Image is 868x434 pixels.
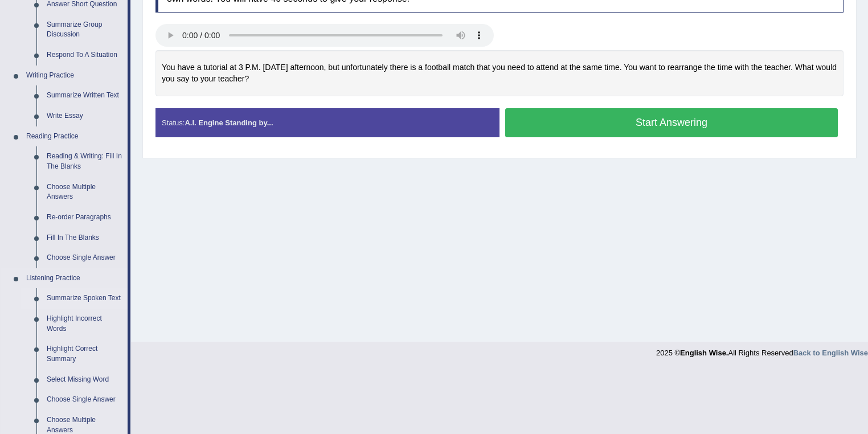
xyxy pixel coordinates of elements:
[155,50,844,96] div: You have a tutorial at 3 P.M. [DATE] afternoon, but unfortunately there is a football match that ...
[42,85,128,106] a: Summarize Written Text
[42,390,128,410] a: Choose Single Answer
[42,370,128,390] a: Select Missing Word
[42,106,128,126] a: Write Essay
[42,177,128,207] a: Choose Multiple Answers
[42,45,128,65] a: Respond To A Situation
[656,342,868,358] div: 2025 © All Rights Reserved
[185,118,273,127] strong: A.I. Engine Standing by...
[42,288,128,309] a: Summarize Spoken Text
[505,108,838,137] button: Start Answering
[42,309,128,339] a: Highlight Incorrect Words
[42,228,128,248] a: Fill In The Blanks
[42,207,128,228] a: Re-order Paragraphs
[21,65,128,86] a: Writing Practice
[42,146,128,177] a: Reading & Writing: Fill In The Blanks
[793,349,868,357] a: Back to English Wise
[42,15,128,45] a: Summarize Group Discussion
[42,339,128,369] a: Highlight Correct Summary
[42,248,128,268] a: Choose Single Answer
[155,108,499,137] div: Status:
[680,349,728,357] strong: English Wise.
[21,126,128,147] a: Reading Practice
[21,268,128,289] a: Listening Practice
